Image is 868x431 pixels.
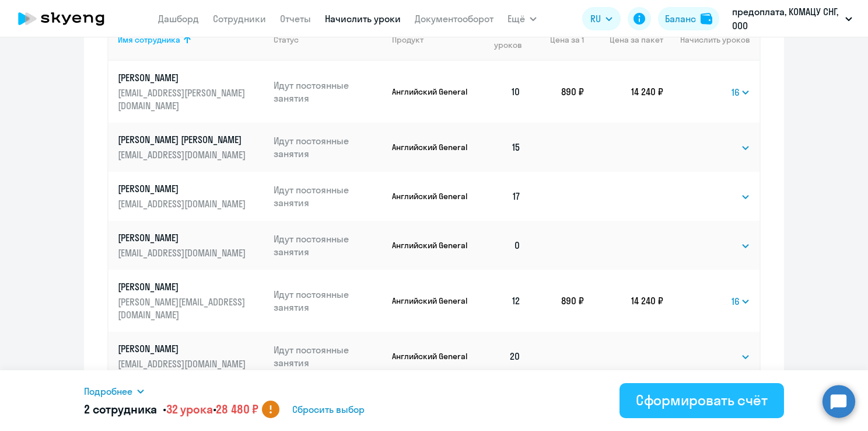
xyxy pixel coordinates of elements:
span: Остаток уроков [480,29,521,50]
p: [EMAIL_ADDRESS][DOMAIN_NAME] [118,197,249,210]
p: [PERSON_NAME] [118,231,249,244]
th: Цена за 1 [530,19,584,61]
div: Имя сотрудника [118,34,264,45]
p: [PERSON_NAME] [118,182,249,195]
div: Продукт [392,34,423,45]
a: Начислить уроки [325,13,401,25]
div: Статус [274,34,383,45]
p: Идут постоянные занятия [274,134,383,160]
a: [PERSON_NAME] [PERSON_NAME][EMAIL_ADDRESS][DOMAIN_NAME] [118,133,264,161]
td: 17 [471,172,530,221]
button: Ещё [508,7,537,30]
p: [EMAIL_ADDRESS][PERSON_NAME][DOMAIN_NAME] [118,86,249,112]
td: 14 240 ₽ [584,61,663,123]
a: Сотрудники [213,13,266,25]
div: Остаток уроков [480,29,530,50]
p: [PERSON_NAME] [118,280,249,293]
button: Сформировать счёт [619,383,784,418]
td: 890 ₽ [530,61,584,123]
div: Продукт [392,34,471,45]
p: Идут постоянные занятия [274,232,383,258]
p: [PERSON_NAME][EMAIL_ADDRESS][DOMAIN_NAME] [118,296,249,321]
p: Английский General [392,351,471,362]
span: RU [590,12,601,26]
span: Подробнее [84,384,132,398]
span: 28 480 ₽ [216,402,258,416]
p: Английский General [392,142,471,152]
span: 32 урока [166,402,213,416]
p: [EMAIL_ADDRESS][DOMAIN_NAME] [118,148,249,161]
p: [PERSON_NAME] [118,71,249,84]
p: Английский General [392,240,471,251]
p: Английский General [392,296,471,306]
a: Дашборд [158,13,199,25]
p: [EMAIL_ADDRESS][DOMAIN_NAME] [118,357,249,370]
p: [PERSON_NAME] [118,342,249,355]
p: предоплата, КОМАЦУ СНГ, ООО [732,5,841,33]
td: 10 [471,61,530,123]
img: balance [701,13,712,25]
div: Сформировать счёт [636,391,768,409]
p: Английский General [392,86,471,97]
span: Сбросить выбор [292,402,365,416]
p: [EMAIL_ADDRESS][DOMAIN_NAME] [118,246,249,259]
a: [PERSON_NAME][EMAIL_ADDRESS][DOMAIN_NAME] [118,342,264,370]
td: 15 [471,123,530,172]
div: Имя сотрудника [118,34,180,45]
a: [PERSON_NAME][EMAIL_ADDRESS][DOMAIN_NAME] [118,231,264,259]
td: 890 ₽ [530,270,584,332]
a: Документооборот [415,13,494,25]
a: [PERSON_NAME][EMAIL_ADDRESS][DOMAIN_NAME] [118,182,264,210]
a: Отчеты [280,13,311,25]
a: [PERSON_NAME][EMAIL_ADDRESS][PERSON_NAME][DOMAIN_NAME] [118,71,264,112]
td: 14 240 ₽ [584,270,663,332]
button: Балансbalance [658,7,719,30]
p: Идут постоянные занятия [274,288,383,314]
th: Цена за пакет [584,19,663,61]
a: [PERSON_NAME][PERSON_NAME][EMAIL_ADDRESS][DOMAIN_NAME] [118,280,264,321]
th: Начислить уроков [663,19,759,61]
td: 12 [471,270,530,332]
p: Английский General [392,191,471,201]
p: Идут постоянные занятия [274,79,383,105]
span: Ещё [508,12,525,26]
p: [PERSON_NAME] [PERSON_NAME] [118,133,249,146]
td: 20 [471,332,530,381]
div: Баланс [665,12,696,26]
p: Идут постоянные занятия [274,343,383,369]
button: RU [582,7,621,30]
h5: 2 сотрудника • • [84,401,258,418]
td: 0 [471,221,530,270]
p: Идут постоянные занятия [274,183,383,209]
div: Статус [274,34,299,45]
button: предоплата, КОМАЦУ СНГ, ООО [726,5,858,33]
